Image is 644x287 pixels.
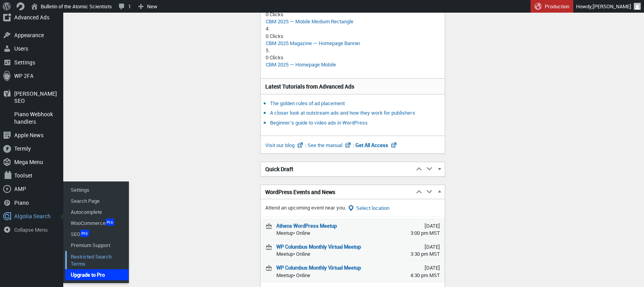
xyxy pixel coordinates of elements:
[410,243,440,250] span: [DATE]
[347,204,389,212] button: Select location
[276,264,361,278] div: Meetup
[308,142,355,149] a: See the manual
[266,61,336,68] a: CBM 2025 — Homepage Mobile
[65,206,128,217] a: Autocomplete
[266,11,439,18] div: 0 Clicks
[265,204,346,211] span: Attend an upcoming event near you.
[410,264,440,271] span: [DATE]
[261,185,414,199] h2: WordPress Events and News
[270,119,368,126] a: Beginner’s guide to video ads in WordPress
[265,83,440,91] h3: Latest Tutorials from Advanced Ads
[276,243,361,257] div: Meetup
[355,142,398,149] a: Get All Access
[266,54,439,61] div: 0 Clicks
[410,272,440,279] span: 4:30 pm MST
[266,18,353,25] a: CBM 2025 — Mobile Medium Rectangle
[410,250,440,257] span: 3:30 pm MST
[106,219,114,226] span: Pro
[65,240,128,251] a: Premium Support
[410,222,440,229] span: [DATE]
[65,217,128,228] a: WooCommercePro
[80,230,89,237] span: Pro
[270,100,345,107] a: The golden rules of ad placement
[593,3,631,10] span: [PERSON_NAME]
[266,25,439,32] div: 4.
[65,195,128,206] a: Search Page
[65,184,128,195] a: Settings
[265,165,293,173] span: Quick Draft
[276,243,361,250] a: WP Columbus Monthly Virtual Meetup
[276,264,361,271] a: WP Columbus Monthly Virtual Meetup
[71,271,105,278] span: Upgrade to Pro
[276,222,337,236] div: Meetup
[410,229,440,236] span: 3:00 pm MST
[276,222,337,229] a: Athens WordPress Meetup
[65,269,128,280] a: Upgrade to Pro
[266,40,361,47] a: CBM 2025 Magazine — Homepage Banner
[65,251,128,269] a: Restricted Search Terms
[296,229,310,236] span: Online
[266,47,439,54] div: 5.
[65,228,128,240] a: SEOPro
[296,272,310,279] span: Online
[356,204,389,211] span: Select location
[265,142,308,149] a: Visit our blog
[270,109,415,116] a: A closer look at outstream ads and how they work for publishers
[296,250,310,257] span: Online
[266,32,439,40] div: 0 Clicks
